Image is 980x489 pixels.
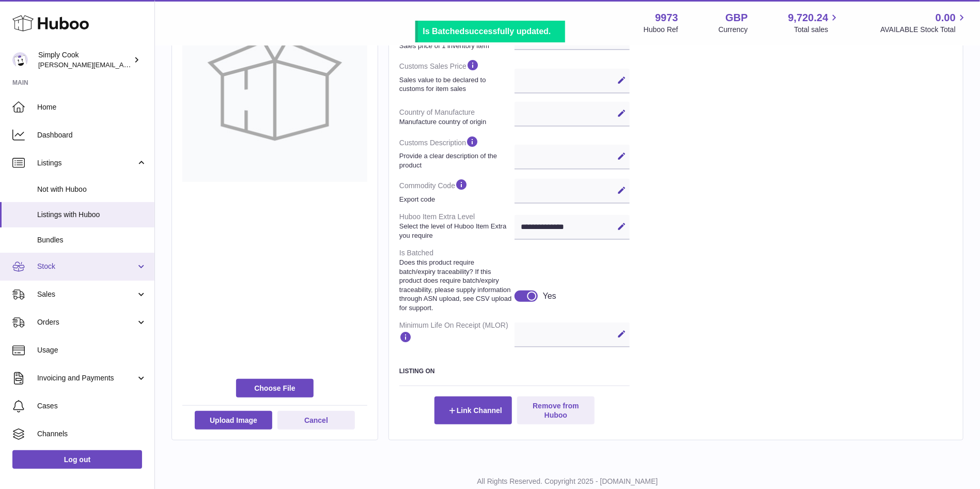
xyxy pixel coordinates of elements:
[399,54,515,97] dt: Customs Sales Price
[12,52,28,68] img: emma@simplycook.com
[163,477,972,486] p: All Rights Reserved. Copyright 2025 - [DOMAIN_NAME]
[788,11,829,25] span: 9,720.24
[399,75,512,94] strong: Sales value to be declared to customs for item sales
[37,345,147,355] span: Usage
[37,185,147,194] span: Not with Huboo
[543,291,556,302] div: Yes
[517,396,595,424] button: Remove from Huboo
[880,25,968,35] span: AVAILABLE Stock Total
[399,174,515,208] dt: Commodity Code
[236,379,314,398] span: Choose File
[37,289,136,299] span: Sales
[719,25,748,35] div: Currency
[37,373,136,383] span: Invoicing and Payments
[37,130,147,140] span: Dashboard
[399,316,515,351] dt: Minimum Life On Receipt (MLOR)
[37,262,136,271] span: Stock
[399,41,512,51] strong: Sales price of 1 inventory item
[195,411,272,430] button: Upload Image
[37,158,136,168] span: Listings
[12,450,142,469] a: Log out
[788,11,841,35] a: 9,720.24 Total sales
[399,131,515,174] dt: Customs Description
[399,258,512,312] strong: Does this product require batch/expiry traceability? If this product does require batch/expiry tr...
[399,151,512,170] strong: Provide a clear description of the product
[399,117,512,127] strong: Manufacture country of origin
[794,25,840,35] span: Total sales
[37,210,147,220] span: Listings with Huboo
[423,26,560,37] div: successfully updated.
[423,27,465,36] b: Is Batched
[38,50,131,70] div: Simply Cook
[936,11,956,25] span: 0.00
[399,195,512,204] strong: Export code
[399,222,512,240] strong: Select the level of Huboo Item Extra you require
[37,317,136,327] span: Orders
[277,411,355,430] button: Cancel
[37,102,147,112] span: Home
[37,235,147,245] span: Bundles
[37,429,147,439] span: Channels
[399,367,630,375] h3: Listing On
[644,25,678,35] div: Huboo Ref
[37,401,147,411] span: Cases
[38,60,207,69] span: [PERSON_NAME][EMAIL_ADDRESS][DOMAIN_NAME]
[880,11,968,35] a: 0.00 AVAILABLE Stock Total
[725,11,748,25] strong: GBP
[399,244,515,316] dt: Is Batched
[655,11,678,25] strong: 9973
[399,103,515,130] dt: Country of Manufacture
[399,208,515,244] dt: Huboo Item Extra Level
[434,396,512,424] button: Link Channel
